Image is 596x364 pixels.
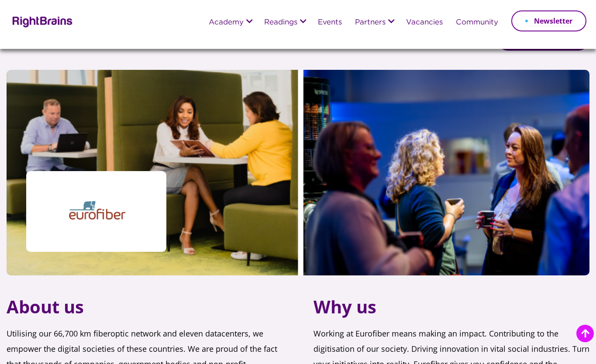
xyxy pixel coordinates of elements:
a: Readings [264,19,297,27]
img: Rightbrains [10,15,73,27]
h2: Why us [314,297,590,326]
a: Events [318,19,342,27]
a: Vacancies [406,19,443,27]
h2: About us [7,297,283,326]
h1: Eurofiber [7,22,128,51]
a: Newsletter [511,10,586,31]
a: Partners [355,19,386,27]
a: Academy [209,19,244,27]
a: Community [456,19,498,27]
